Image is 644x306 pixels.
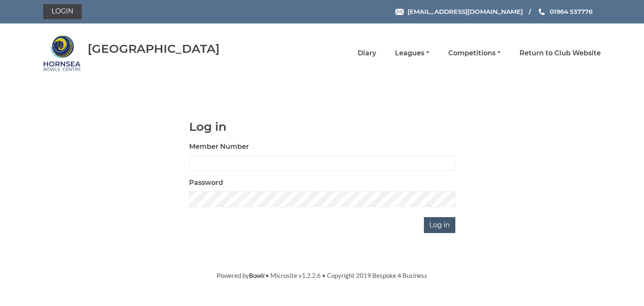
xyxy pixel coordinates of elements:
[217,272,427,279] span: Powered by • Microsite v1.2.2.6 • Copyright 2019 Bespoke 4 Business
[43,4,82,19] a: Login
[358,49,376,58] a: Diary
[249,272,265,279] a: Bowlr
[408,8,523,16] span: [EMAIL_ADDRESS][DOMAIN_NAME]
[550,8,592,16] span: 01964 537776
[395,9,404,15] img: Email
[189,178,223,188] label: Password
[519,49,601,58] a: Return to Club Website
[538,7,592,16] a: Phone us 01964 537776
[189,120,455,133] h1: Log in
[448,49,501,58] a: Competitions
[395,7,523,16] a: Email [EMAIL_ADDRESS][DOMAIN_NAME]
[539,8,545,15] img: Phone us
[424,217,455,233] input: Log in
[189,142,249,152] label: Member Number
[395,49,429,58] a: Leagues
[88,42,220,55] div: [GEOGRAPHIC_DATA]
[43,34,81,72] img: Hornsea Bowls Centre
